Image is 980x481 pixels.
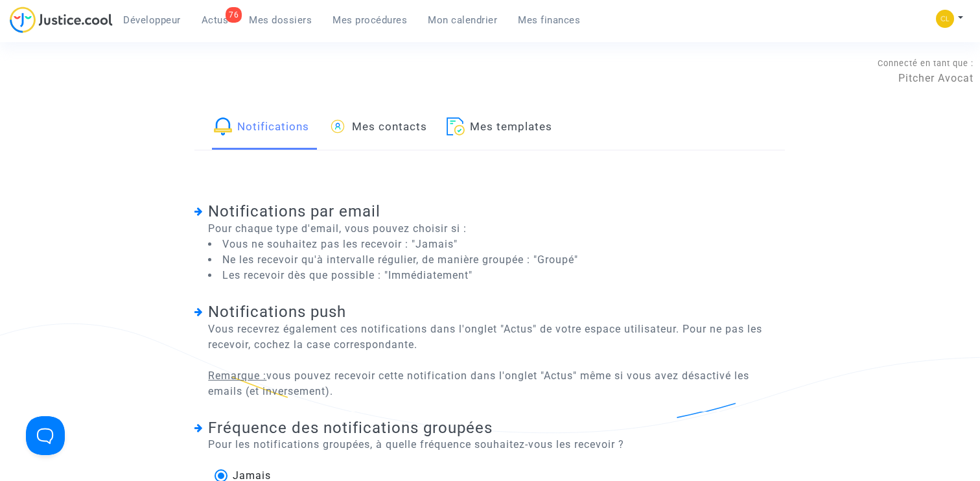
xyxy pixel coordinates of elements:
[329,106,427,150] a: Mes contacts
[208,202,380,220] span: Notifications par email
[428,14,497,26] span: Mon calendrier
[936,10,954,28] img: f0b917ab549025eb3af43f3c4438ad5d
[239,10,322,30] a: Mes dossiers
[194,221,578,283] span: Pour chaque type d'email, vous pouvez choisir si :
[113,10,191,30] a: Développeur
[518,14,580,26] span: Mes finances
[208,303,346,321] span: Notifications push
[208,252,578,268] li: Ne les recevoir qu'à intervalle régulier, de manière groupée : "Groupé"
[417,10,507,30] a: Mon calendrier
[208,268,578,283] li: Les recevoir dès que possible : "Immédiatement"
[332,14,407,26] span: Mes procédures
[214,106,309,150] a: Notifications
[194,322,785,399] span: Vous recevrez également ces notifications dans l'onglet "Actus" de votre espace utilisateur. Pour...
[447,106,552,150] a: Mes templates
[329,117,347,135] img: icon-user.svg
[10,6,113,33] img: jc-logo.svg
[226,7,242,23] div: 76
[202,14,229,26] span: Actus
[208,237,578,252] li: Vous ne souhaitez pas les recevoir : "Jamais"
[249,14,312,26] span: Mes dossiers
[214,117,232,135] img: icon-bell-color.svg
[208,419,493,437] span: Fréquence des notifications groupées
[878,58,974,68] span: Connecté en tant que :
[123,14,181,26] span: Développeur
[507,10,590,30] a: Mes finances
[322,10,417,30] a: Mes procédures
[447,117,465,135] img: icon-file.svg
[208,370,266,382] u: Remarque :
[194,437,624,452] span: Pour les notifications groupées, à quelle fréquence souhaitez-vous les recevoir ?
[191,10,239,30] a: 76Actus
[26,416,65,455] iframe: Help Scout Beacon - Open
